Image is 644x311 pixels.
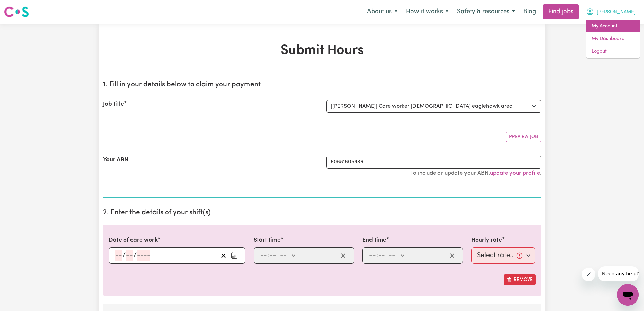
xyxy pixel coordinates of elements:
span: : [267,252,269,259]
label: Hourly rate [471,236,502,245]
button: Remove this shift [504,274,536,285]
button: Preview Job [506,132,541,142]
button: My Account [581,5,640,19]
h2: 1. Fill in your details below to claim your payment [103,81,541,89]
input: -- [260,250,267,261]
label: Date of care work [109,236,158,245]
iframe: Button to launch messaging window [617,284,639,306]
button: Enter the date of care work [229,250,240,261]
input: -- [378,250,385,261]
input: -- [115,250,122,261]
div: My Account [586,20,640,59]
button: Safety & resources [453,5,519,19]
input: -- [269,250,277,261]
iframe: Close message [582,268,595,281]
a: My Account [586,20,640,33]
button: How it works [402,5,453,19]
span: / [122,252,126,259]
h2: 2. Enter the details of your shift(s) [103,208,541,217]
input: -- [369,250,376,261]
button: Clear date [218,250,229,261]
a: My Dashboard [586,32,640,45]
small: To include or update your ABN, . [410,170,541,176]
img: Careseekers logo [4,6,29,18]
button: About us [363,5,402,19]
input: -- [126,250,133,261]
span: Need any help? [4,5,41,10]
a: Find jobs [543,4,579,19]
h1: Submit Hours [103,43,541,59]
a: Careseekers logo [4,4,29,20]
a: Logout [586,45,640,58]
iframe: Message from company [598,266,639,281]
span: [PERSON_NAME] [597,8,636,16]
label: End time [362,236,386,245]
a: update your profile [490,170,540,176]
span: : [376,252,378,259]
label: Job title [103,100,124,109]
label: Your ABN [103,156,128,164]
input: ---- [137,250,150,261]
span: / [133,252,137,259]
a: Blog [519,4,540,19]
label: Start time [254,236,281,245]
